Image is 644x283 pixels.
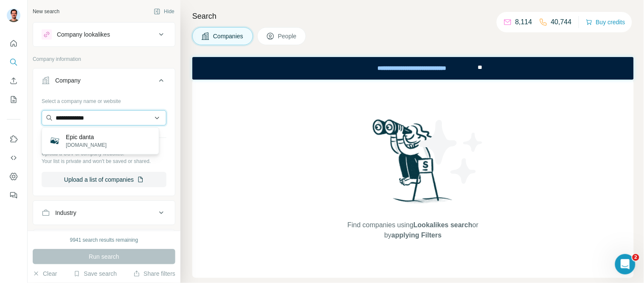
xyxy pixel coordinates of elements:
[49,135,61,147] img: Epic danta
[369,117,457,212] img: Surfe Illustration - Woman searching with binoculars
[66,141,107,149] p: [DOMAIN_NAME]
[33,203,175,223] button: Industry
[133,269,175,278] button: Share filters
[148,5,180,18] button: Hide
[551,17,572,27] p: 40,744
[57,30,110,39] div: Company lookalikes
[615,254,636,274] iframe: Intercom live chat
[413,114,489,190] img: Surfe Illustration - Stars
[7,169,20,184] button: Dashboard
[33,269,57,278] button: Clear
[213,32,244,40] span: Companies
[42,157,166,165] p: Your list is private and won't be saved or shared.
[192,10,634,22] h4: Search
[345,220,481,240] span: Find companies using or by
[7,9,20,22] img: Avatar
[413,221,472,229] span: Lookalikes search
[7,54,20,70] button: Search
[70,236,138,244] div: 9941 search results remaining
[515,17,532,27] p: 8,114
[42,172,166,187] button: Upload a list of companies
[33,55,175,63] p: Company information
[586,16,625,28] button: Buy credits
[33,70,175,94] button: Company
[33,24,175,45] button: Company lookalikes
[7,36,20,51] button: Quick start
[7,73,20,89] button: Enrich CSV
[73,269,117,278] button: Save search
[278,32,298,40] span: People
[33,8,59,15] div: New search
[7,188,20,203] button: Feedback
[66,133,107,141] p: Epic danta
[391,232,442,239] span: applying Filters
[7,92,20,107] button: My lists
[192,57,634,80] iframe: Banner
[7,150,20,166] button: Use Surfe API
[42,94,166,105] div: Select a company name or website
[55,76,81,85] div: Company
[633,254,639,261] span: 2
[55,209,76,217] div: Industry
[7,131,20,147] button: Use Surfe on LinkedIn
